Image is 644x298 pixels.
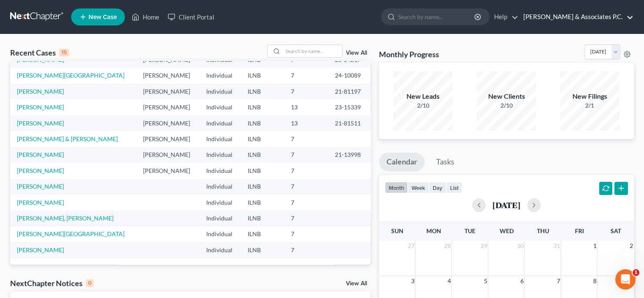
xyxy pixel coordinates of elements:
[17,56,64,63] a: [PERSON_NAME]
[516,241,524,251] span: 30
[284,226,328,242] td: 7
[610,227,621,234] span: Sat
[284,147,328,163] td: 7
[86,279,94,287] div: 0
[443,241,451,251] span: 28
[477,92,536,101] div: New Clients
[17,135,118,142] a: [PERSON_NAME] & [PERSON_NAME]
[393,101,453,110] div: 2/10
[241,163,284,178] td: ILNB
[560,101,619,110] div: 2/1
[17,103,64,111] a: [PERSON_NAME]
[17,72,124,79] a: [PERSON_NAME][GEOGRAPHIC_DATA]
[346,50,367,56] a: View All
[17,167,64,174] a: [PERSON_NAME]
[477,101,536,110] div: 2/10
[59,49,69,56] div: 15
[136,99,199,115] td: [PERSON_NAME]
[519,276,524,286] span: 6
[552,241,561,251] span: 31
[199,68,241,84] td: Individual
[199,115,241,131] td: Individual
[10,278,94,288] div: NextChapter Notices
[199,179,241,195] td: Individual
[199,242,241,258] td: Individual
[284,84,328,99] td: 7
[241,115,284,131] td: ILNB
[88,14,117,20] span: New Case
[241,226,284,242] td: ILNB
[479,241,488,251] span: 29
[408,182,429,193] button: week
[499,227,513,234] span: Wed
[284,210,328,226] td: 7
[406,241,415,251] span: 27
[328,84,370,99] td: 21-81197
[328,99,370,115] td: 23-15339
[328,115,370,131] td: 21-81511
[136,84,199,99] td: [PERSON_NAME]
[17,183,64,190] a: [PERSON_NAME]
[284,163,328,178] td: 7
[241,210,284,226] td: ILNB
[536,227,549,234] span: Thu
[446,276,451,286] span: 4
[199,147,241,163] td: Individual
[615,269,636,290] iframe: Intercom live chat
[328,68,370,84] td: 24-10089
[199,226,241,242] td: Individual
[136,147,199,163] td: [PERSON_NAME]
[199,84,241,99] td: Individual
[17,120,64,127] a: [PERSON_NAME]
[446,182,462,193] button: list
[284,179,328,195] td: 7
[429,182,446,193] button: day
[391,227,403,234] span: Sun
[379,49,439,59] h3: Monthly Progress
[560,92,619,101] div: New Filings
[410,276,415,286] span: 3
[241,147,284,163] td: ILNB
[241,99,284,115] td: ILNB
[17,199,64,206] a: [PERSON_NAME]
[136,163,199,178] td: [PERSON_NAME]
[519,9,633,25] a: [PERSON_NAME] & Associates P.C.
[592,276,597,286] span: 8
[492,201,520,209] h2: [DATE]
[346,281,367,287] a: View All
[284,242,328,258] td: 7
[592,241,597,251] span: 1
[398,9,475,25] input: Search by name...
[17,230,124,237] a: [PERSON_NAME][GEOGRAPHIC_DATA]
[284,115,328,131] td: 13
[490,9,518,25] a: Help
[556,276,561,286] span: 7
[393,92,453,101] div: New Leads
[284,99,328,115] td: 13
[17,151,64,158] a: [PERSON_NAME]
[241,131,284,147] td: ILNB
[199,99,241,115] td: Individual
[199,163,241,178] td: Individual
[241,179,284,195] td: ILNB
[241,68,284,84] td: ILNB
[136,131,199,147] td: [PERSON_NAME]
[483,276,488,286] span: 5
[241,242,284,258] td: ILNB
[283,45,342,57] input: Search by name...
[17,88,64,95] a: [PERSON_NAME]
[199,131,241,147] td: Individual
[10,47,69,58] div: Recent Cases
[464,227,475,234] span: Tue
[241,195,284,210] td: ILNB
[385,182,408,193] button: month
[17,246,64,253] a: [PERSON_NAME]
[379,153,425,171] a: Calendar
[241,84,284,99] td: ILNB
[199,195,241,210] td: Individual
[629,241,634,251] span: 2
[284,68,328,84] td: 7
[575,227,583,234] span: Fri
[199,210,241,226] td: Individual
[428,153,462,171] a: Tasks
